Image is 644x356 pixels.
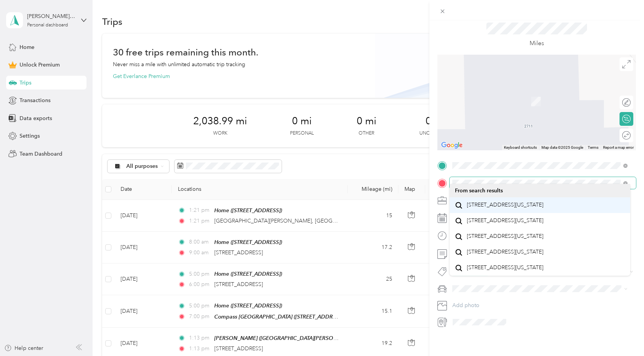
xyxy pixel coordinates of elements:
[601,313,644,356] iframe: Everlance-gr Chat Button Frame
[530,39,544,48] p: Miles
[467,249,543,255] span: [STREET_ADDRESS][US_STATE]
[439,140,465,150] a: Open this area in Google Maps (opens a new window)
[439,140,465,150] img: Google
[450,300,636,311] button: Add photo
[504,145,537,150] button: Keyboard shortcuts
[455,187,503,194] span: From search results
[603,145,634,150] a: Report a map error
[467,202,543,208] span: [STREET_ADDRESS][US_STATE]
[541,145,583,150] span: Map data ©2025 Google
[467,264,543,271] span: [STREET_ADDRESS][US_STATE]
[467,233,543,240] span: [STREET_ADDRESS][US_STATE]
[467,217,543,224] span: [STREET_ADDRESS][US_STATE]
[588,145,598,150] a: Terms (opens in new tab)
